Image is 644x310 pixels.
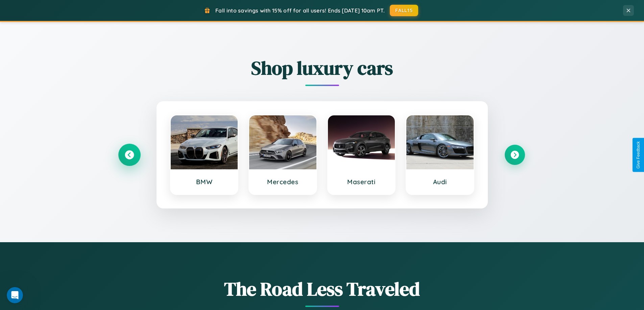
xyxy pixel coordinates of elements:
[256,178,310,186] h3: Mercedes
[335,178,388,186] h3: Maserati
[215,7,385,14] span: Fall into savings with 15% off for all users! Ends [DATE] 10am PT.
[177,178,231,186] h3: BMW
[636,141,641,169] div: Give Feedback
[119,55,525,81] h2: Shop luxury cars
[7,287,23,303] iframe: Intercom live chat
[413,178,467,186] h3: Audi
[390,5,418,16] button: FALL15
[119,276,525,302] h1: The Road Less Traveled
